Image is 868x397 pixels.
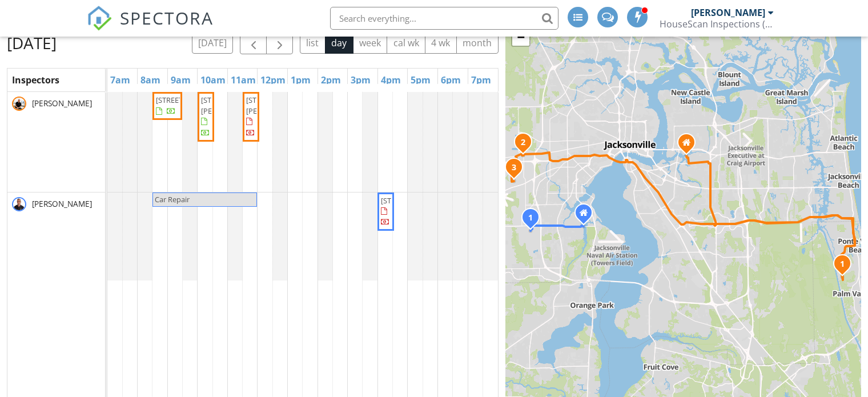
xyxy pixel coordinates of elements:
[12,97,26,111] img: sean_13_1_of_1.jpg
[198,71,228,89] a: 10am
[584,212,590,219] div: 5375 Ortega Farms Blvd Apt 302, Jacksonville FL 32210
[266,31,293,54] button: Next day
[353,31,388,54] button: week
[107,71,133,89] a: 7am
[840,260,845,268] i: 1
[686,142,693,149] div: 356 Tidewater Circle West, Jacksonville FL 32211
[456,31,499,54] button: month
[12,74,59,86] span: Inspectors
[30,98,94,109] span: [PERSON_NAME]
[30,198,94,210] span: [PERSON_NAME]
[318,71,344,89] a: 2pm
[381,195,445,206] span: [STREET_ADDRESS]
[660,18,774,30] div: HouseScan Inspections (INS)
[192,31,234,54] button: [DATE]
[87,15,214,39] a: SPECTORA
[155,194,190,204] span: Car Repair
[842,263,849,270] div: 8217 7 Mile Dr , Ponte Vedra Beach, FL 32082
[228,71,259,89] a: 11am
[378,71,404,89] a: 4pm
[138,71,163,89] a: 8am
[258,71,288,89] a: 12pm
[240,31,267,54] button: Previous day
[288,71,314,89] a: 1pm
[348,71,373,89] a: 3pm
[512,164,516,172] i: 3
[521,139,525,147] i: 2
[528,214,533,222] i: 1
[168,71,194,89] a: 9am
[7,31,57,54] h2: [DATE]
[156,95,220,105] span: [STREET_ADDRESS]
[12,197,26,211] img: untitled_1080_x_1080_px_1000_x_1080_px.jpg
[325,31,353,54] button: day
[468,71,494,89] a: 7pm
[330,7,558,30] input: Search everything...
[87,6,112,31] img: The Best Home Inspection Software - Spectora
[514,167,521,174] div: 8717 Pinon Dr, Jacksonville, FL 32221
[120,6,214,30] span: SPECTORA
[201,95,265,116] span: [STREET_ADDRESS][PERSON_NAME]
[438,71,464,89] a: 6pm
[300,31,325,54] button: list
[246,95,310,116] span: [STREET_ADDRESS][PERSON_NAME]
[523,142,530,149] div: 8122 Vernell St, Jacksonville, FL 32220
[531,217,537,224] div: 5773 Tempest St, Jacksonville, FL 32244
[425,31,457,54] button: 4 wk
[408,71,433,89] a: 5pm
[387,31,425,54] button: cal wk
[691,7,765,18] div: [PERSON_NAME]
[512,29,529,46] a: Zoom out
